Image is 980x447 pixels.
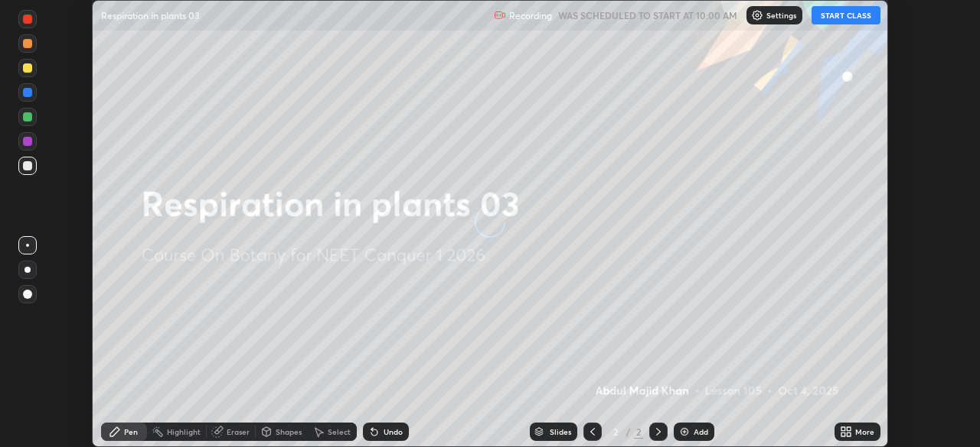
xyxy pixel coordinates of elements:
div: Eraser [227,428,250,436]
div: Select [328,428,351,436]
button: START CLASS [812,6,880,24]
h5: WAS SCHEDULED TO START AT 10:00 AM [558,8,737,22]
img: class-settings-icons [751,9,763,21]
div: Add [694,428,708,436]
div: More [855,428,874,436]
p: Settings [766,11,796,19]
img: recording.375f2c34.svg [494,9,506,21]
div: Pen [124,428,138,436]
div: Highlight [167,428,201,436]
div: / [626,427,631,436]
div: 2 [608,427,623,436]
div: 2 [634,425,643,439]
p: Respiration in plants 03 [101,9,200,21]
div: Slides [550,428,571,436]
div: Shapes [276,428,302,436]
div: Undo [384,428,403,436]
p: Recording [509,10,552,21]
img: add-slide-button [678,426,691,438]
